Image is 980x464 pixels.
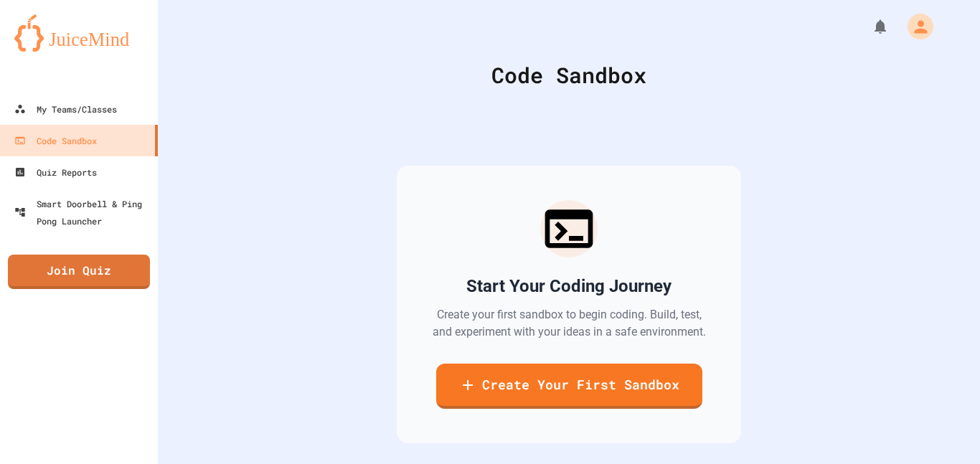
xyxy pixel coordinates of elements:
a: Create Your First Sandbox [436,364,702,409]
div: My Notifications [845,14,892,39]
img: logo-orange.svg [14,14,143,52]
div: My Teams/Classes [14,100,117,118]
p: Create your first sandbox to begin coding. Build, test, and experiment with your ideas in a safe ... [431,306,707,341]
div: Code Sandbox [14,132,97,149]
div: Code Sandbox [194,59,944,91]
div: Smart Doorbell & Ping Pong Launcher [14,195,152,229]
a: Join Quiz [8,255,150,289]
h2: Start Your Coding Journey [466,275,672,298]
div: My Account [892,10,937,43]
div: Quiz Reports [14,164,97,181]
